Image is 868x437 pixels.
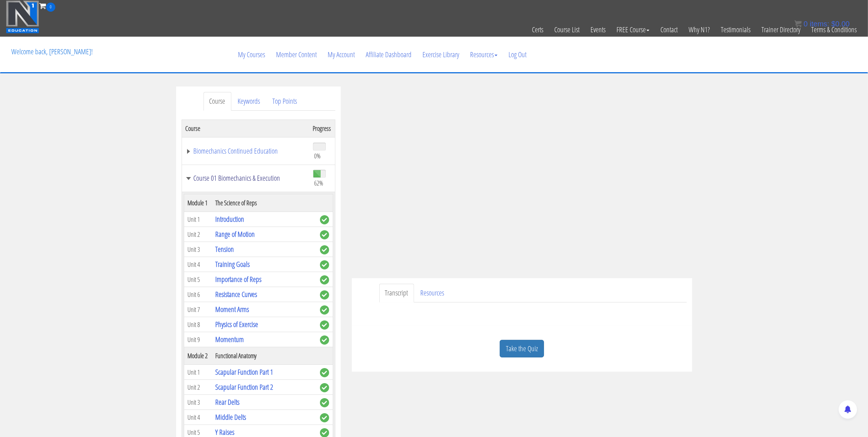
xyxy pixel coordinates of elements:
a: Introduction [215,214,244,224]
a: Middle Delts [215,412,246,422]
a: Scapular Function Part 1 [215,367,273,377]
td: Unit 4 [184,410,212,425]
span: complete [320,245,329,254]
a: Why N1? [683,12,715,48]
bdi: 0.00 [831,20,850,28]
span: complete [320,230,329,239]
a: Resistance Curves [215,289,257,299]
a: 0 [39,1,55,11]
a: Trainer Directory [756,12,806,48]
td: Unit 1 [184,365,212,380]
span: 62% [314,179,324,187]
span: complete [320,320,329,330]
th: Progress [309,120,335,137]
a: Certs [526,12,549,48]
td: Unit 6 [184,287,212,302]
span: 0 [804,20,808,28]
span: complete [320,275,329,284]
td: Unit 2 [184,227,212,242]
th: Module 2 [184,347,212,365]
p: Welcome back, [PERSON_NAME]! [6,37,98,66]
img: n1-education [6,0,39,33]
td: Unit 5 [184,272,212,287]
a: Affiliate Dashboard [360,37,417,72]
span: items: [810,20,829,28]
a: Keywords [232,92,266,111]
a: Tension [215,244,234,254]
a: Resources [465,37,503,72]
a: Course List [549,12,585,48]
th: Course [182,120,309,137]
a: Exercise Library [417,37,465,72]
span: complete [320,398,329,407]
th: Module 1 [184,194,212,212]
a: Course 01 Biomechanics & Execution [186,175,306,182]
a: My Account [322,37,360,72]
a: My Courses [232,37,271,72]
a: Contact [655,12,683,48]
a: FREE Course [611,12,655,48]
td: Unit 2 [184,380,212,395]
a: Top Points [267,92,303,111]
img: icon11.png [794,20,802,27]
a: Log Out [503,37,532,72]
a: Y Raises [215,427,234,437]
td: Unit 3 [184,395,212,410]
a: Biomechanics Continued Education [186,147,306,155]
a: Member Content [271,37,322,72]
a: Physics of Exercise [215,319,258,329]
a: Terms & Conditions [806,12,862,48]
th: The Science of Reps [212,194,316,212]
a: Rear Delts [215,397,239,407]
td: Unit 4 [184,257,212,272]
span: complete [320,305,329,315]
a: Transcript [379,284,414,302]
th: Functional Anatomy [212,347,316,365]
a: Take the Quiz [500,340,544,358]
a: 0 items: $0.00 [794,20,850,28]
span: complete [320,368,329,377]
a: Training Goals [215,259,250,269]
a: Testimonials [715,12,756,48]
span: $ [831,20,835,28]
td: Unit 3 [184,242,212,257]
span: complete [320,413,329,422]
span: complete [320,215,329,224]
td: Unit 7 [184,302,212,317]
span: complete [320,335,329,345]
a: Scapular Function Part 2 [215,382,273,392]
a: Range of Motion [215,229,255,239]
a: Course [204,92,231,111]
a: Events [585,12,611,48]
a: Moment Arms [215,304,249,314]
a: Resources [415,284,450,302]
a: Momentum [215,334,244,344]
span: 0 [46,3,55,12]
span: complete [320,383,329,392]
a: Importance of Reps [215,274,261,284]
span: complete [320,260,329,269]
span: 0% [314,152,321,160]
td: Unit 1 [184,212,212,227]
td: Unit 8 [184,317,212,332]
span: complete [320,290,329,300]
td: Unit 9 [184,332,212,347]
